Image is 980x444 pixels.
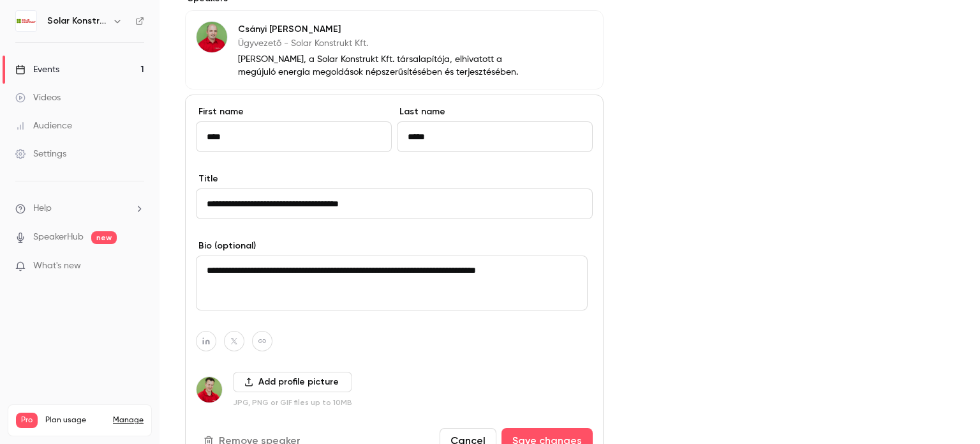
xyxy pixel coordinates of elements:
[15,202,144,215] li: help-dropdown-opener
[238,37,521,50] p: Ügyvezető - Solar Konstrukt Kft.
[91,231,117,244] span: new
[113,415,144,425] a: Manage
[15,148,66,160] div: Settings
[47,15,107,27] h6: Solar Konstrukt Kft.
[185,10,604,89] div: Csányi GáborCsányi [PERSON_NAME]Ügyvezető - Solar Konstrukt Kft.[PERSON_NAME], a Solar Konstrukt ...
[196,240,593,252] label: Bio (optional)
[397,105,593,118] label: Last name
[238,23,521,36] p: Csányi [PERSON_NAME]
[33,202,52,215] span: Help
[16,413,38,428] span: Pro
[45,415,105,425] span: Plan usage
[197,377,222,402] img: Bíró Tamás
[16,11,36,31] img: Solar Konstrukt Kft.
[33,259,81,273] span: What's new
[129,261,144,272] iframe: Noticeable Trigger
[233,397,352,408] p: JPG, PNG or GIF files up to 10MB
[15,119,72,132] div: Audience
[33,231,84,244] a: SpeakerHub
[196,172,593,185] label: Title
[196,105,392,118] label: First name
[15,91,61,104] div: Videos
[197,22,227,52] img: Csányi Gábor
[238,53,521,79] p: [PERSON_NAME], a Solar Konstrukt Kft. társalapítója, elhivatott a megújuló energia megoldások nép...
[233,372,352,392] button: Add profile picture
[15,63,59,76] div: Events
